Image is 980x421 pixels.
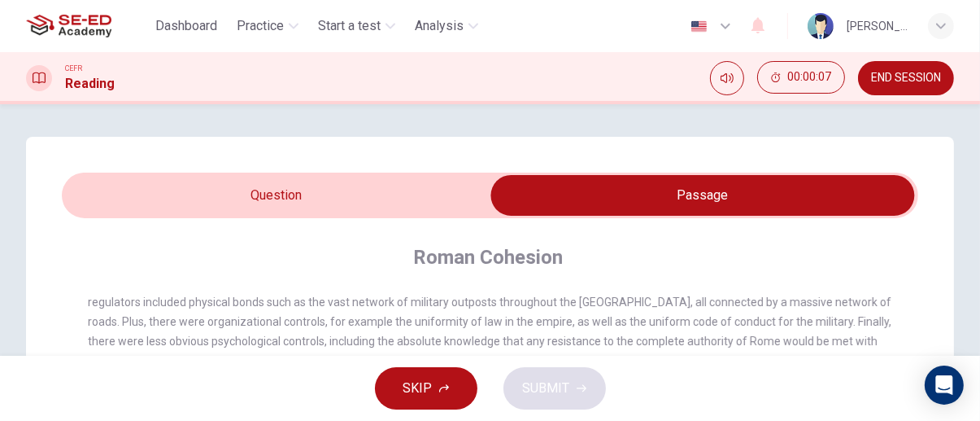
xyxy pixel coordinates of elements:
button: 00:00:07 [757,61,845,94]
button: Practice [230,11,305,41]
span: SKIP [403,377,433,400]
img: en [689,20,709,33]
img: SE-ED Academy logo [26,10,111,42]
span: Analysis [415,16,464,36]
span: Dashboard [155,16,217,36]
div: Open Intercom Messenger [925,366,964,405]
button: Start a test [311,11,402,41]
span: CEFR [65,63,82,74]
img: Profile picture [808,13,834,39]
h4: Roman Cohesion [413,244,563,270]
span: Practice [237,16,284,36]
span: 00:00:07 [787,71,831,84]
h1: Reading [65,74,115,94]
div: [PERSON_NAME] [847,16,908,36]
div: Hide [757,61,845,95]
button: END SESSION [858,61,954,95]
a: SE-ED Academy logo [26,10,149,42]
span: Start a test [318,16,381,36]
button: Dashboard [149,11,224,41]
div: Mute [710,61,744,95]
button: Analysis [408,11,485,41]
span: END SESSION [871,72,941,85]
button: SKIP [375,367,477,410]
